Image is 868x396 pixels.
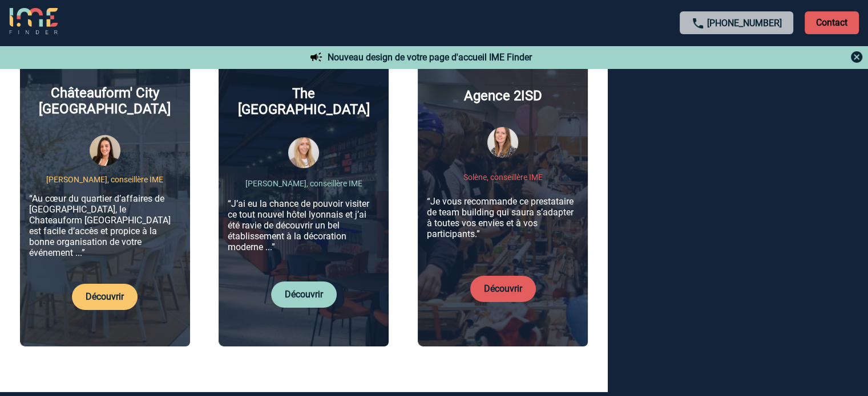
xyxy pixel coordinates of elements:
img: call-24-px.png [691,17,705,30]
a: Découvrir [484,283,522,294]
p: The [GEOGRAPHIC_DATA] [228,85,380,117]
a: [PHONE_NUMBER] [707,18,782,28]
p: Agence 2ISD [464,88,542,104]
p: “Je vous recommande ce prestataire de team building qui saura s’adapter à toutes vos envies et à ... [427,196,579,239]
p: Contact [805,11,859,34]
p: “J’ai eu la chance de pouvoir visiter ce tout nouvel hôtel lyonnais et j’ai été ravie de découvri... [228,198,380,252]
p: “Au cœur du quartier d’affaires de [GEOGRAPHIC_DATA], le Chateauform [GEOGRAPHIC_DATA] est facile... [29,193,181,258]
a: Découvrir [86,291,124,302]
p: [PERSON_NAME], conseillère IME [46,175,163,184]
p: Châteauform' City [GEOGRAPHIC_DATA] [29,85,181,117]
a: Découvrir [285,289,323,300]
p: [PERSON_NAME], conseillère IME [245,179,362,188]
p: Solène, conseillère IME [463,173,543,182]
